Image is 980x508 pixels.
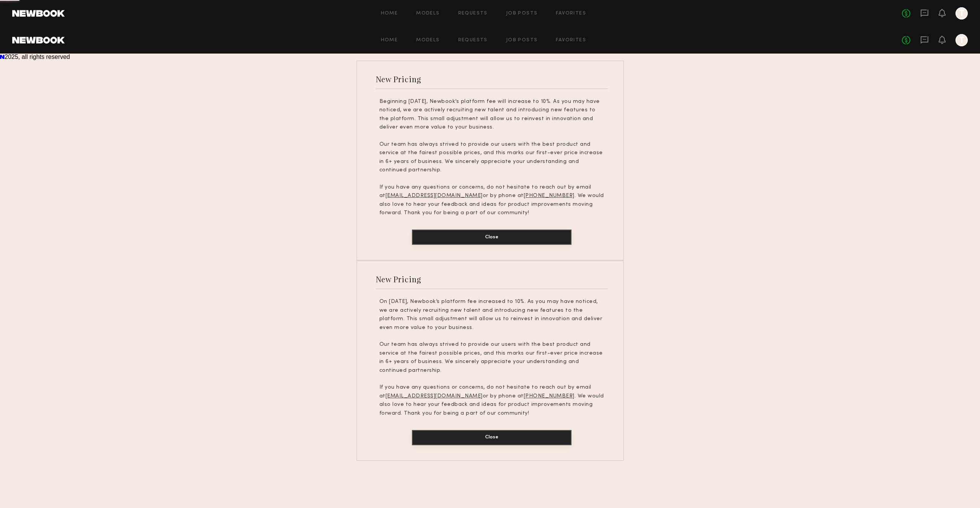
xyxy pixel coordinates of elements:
div: New Pricing [376,274,421,284]
u: [EMAIL_ADDRESS][DOMAIN_NAME] [385,193,483,198]
p: On [DATE], Newbook’s platform fee increased to 10%. As you may have noticed, we are actively recr... [379,298,604,332]
a: T [955,7,968,20]
p: If you have any questions or concerns, do not hesitate to reach out by email at or by phone at . ... [379,183,604,218]
a: T [955,34,968,46]
a: Requests [458,11,488,16]
a: Models [416,38,439,43]
p: Our team has always strived to provide our users with the best product and service at the fairest... [379,140,604,175]
u: [PHONE_NUMBER] [524,193,575,198]
button: Close [412,230,572,245]
button: Close [412,430,572,445]
a: Home [381,11,398,16]
u: [PHONE_NUMBER] [524,394,575,399]
p: Our team has always strived to provide our users with the best product and service at the fairest... [379,340,604,375]
span: 2025, all rights reserved [5,54,70,60]
a: Favorites [556,38,586,43]
a: Favorites [556,11,586,16]
p: If you have any questions or concerns, do not hesitate to reach out by email at or by phone at . ... [379,383,604,418]
a: Requests [458,38,488,43]
a: Job Posts [506,38,538,43]
a: Job Posts [506,11,538,16]
a: Home [381,38,398,43]
a: Models [416,11,439,16]
u: [EMAIL_ADDRESS][DOMAIN_NAME] [385,394,483,399]
p: Beginning [DATE], Newbook’s platform fee will increase to 10%. As you may have noticed, we are ac... [379,98,604,132]
div: New Pricing [376,74,421,84]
